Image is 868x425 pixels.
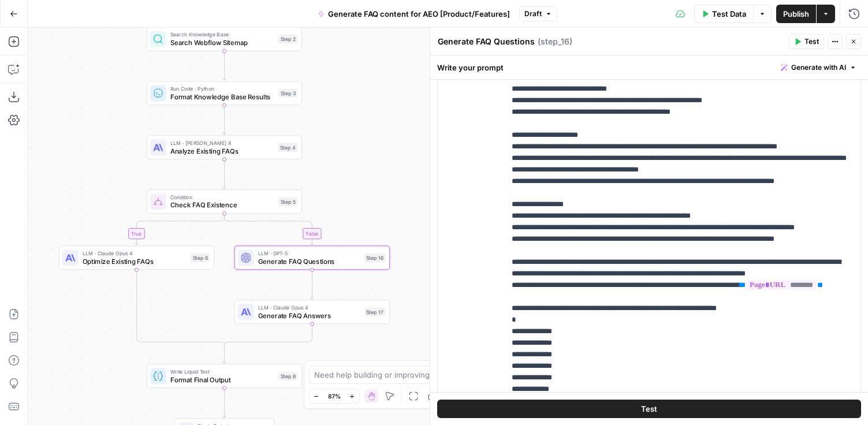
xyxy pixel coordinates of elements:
span: Format Knowledge Base Results [170,92,275,102]
span: Check FAQ Existence [170,200,275,210]
span: Write Liquid Text [170,368,275,376]
span: Condition [170,193,275,201]
g: Edge from step_6 to step_5-conditional-end [137,270,225,347]
button: Draft [519,6,557,21]
div: Step 17 [364,307,385,316]
button: Publish [776,5,816,23]
span: Generate FAQ content for AEO [Product/Features] [328,8,510,20]
div: Step 5 [278,197,297,206]
div: Step 16 [364,253,385,263]
span: ( step_16 ) [538,36,572,47]
span: Analyze Existing FAQs [170,146,274,156]
g: Edge from step_2 to step_3 [223,51,226,80]
div: LLM · GPT-5Generate FAQ QuestionsStep 16 [234,245,390,270]
span: Test Data [712,8,746,20]
div: LLM · [PERSON_NAME] 4Analyze Existing FAQsStep 4 [147,135,302,159]
span: 87% [328,392,341,401]
span: Generate FAQ Answers [258,311,360,320]
g: Edge from step_16 to step_17 [311,270,314,299]
div: Write Liquid TextFormat Final OutputStep 8 [147,364,302,388]
g: Edge from step_8 to end [223,388,226,417]
g: Edge from step_17 to step_5-conditional-end [225,324,312,347]
span: Generate with AI [791,62,846,73]
span: Search Webflow Sitemap [170,38,275,47]
span: Publish [783,8,809,20]
g: Edge from step_5 to step_16 [225,214,314,245]
span: Test [641,403,657,415]
span: LLM · Claude Opus 4 [83,249,187,258]
div: Step 8 [278,371,297,381]
g: Edge from step_5-conditional-end to step_8 [223,345,226,363]
span: Search Knowledge Base [170,31,275,39]
button: Test Data [694,5,753,23]
div: Run Code · PythonFormat Knowledge Base ResultsStep 3 [147,81,302,106]
span: Generate FAQ Questions [258,256,360,266]
div: ConditionCheck FAQ ExistenceStep 5 [147,189,302,214]
button: Test [789,34,824,49]
textarea: Generate FAQ Questions [438,36,535,47]
span: Optimize Existing FAQs [83,256,187,266]
div: Step 3 [278,89,297,98]
div: LLM · Claude Opus 4Optimize Existing FAQsStep 6 [59,245,214,270]
span: Draft [524,9,542,19]
button: Test [437,400,861,418]
g: Edge from step_5 to step_6 [135,214,225,245]
div: Step 6 [191,253,210,263]
div: LLM · Claude Opus 4Generate FAQ AnswersStep 17 [234,300,390,324]
button: Generate with AI [776,60,861,75]
g: Edge from step_3 to step_4 [223,105,226,134]
div: Step 2 [278,35,297,44]
span: Run Code · Python [170,85,275,93]
span: LLM · GPT-5 [258,249,360,258]
span: LLM · [PERSON_NAME] 4 [170,139,274,147]
div: Step 4 [278,143,297,152]
g: Edge from step_4 to step_5 [223,159,226,188]
span: Test [804,36,819,47]
span: LLM · Claude Opus 4 [258,303,360,311]
div: Write your prompt [430,55,868,79]
button: Generate FAQ content for AEO [Product/Features] [311,5,517,23]
span: Format Final Output [170,375,275,385]
div: Search Knowledge BaseSearch Webflow SitemapStep 2 [147,27,302,51]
